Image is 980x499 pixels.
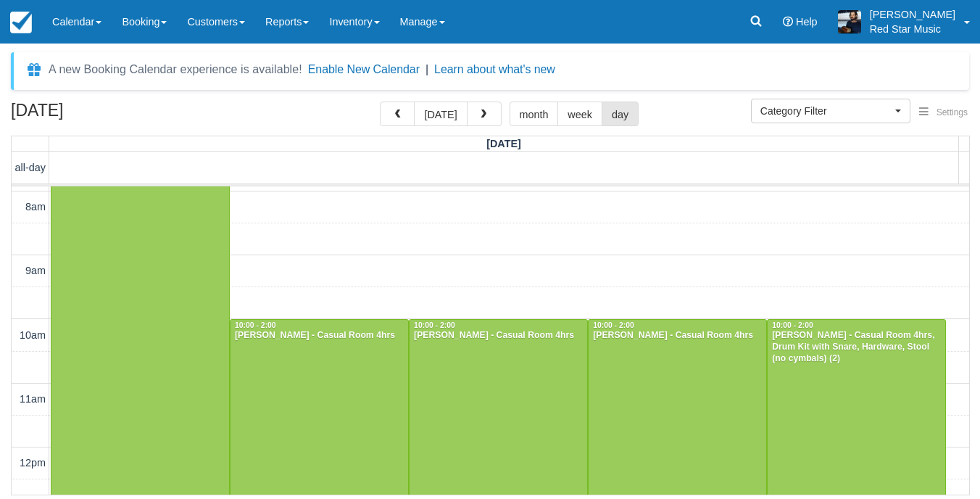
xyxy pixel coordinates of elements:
[308,62,420,77] button: Enable New Calendar
[20,329,46,341] span: 10am
[20,393,46,405] span: 11am
[25,201,46,213] span: 8am
[771,330,942,365] div: [PERSON_NAME] - Casual Room 4hrs, Drum Kit with Snare, Hardware, Stool (no cymbals) (2)
[414,321,455,329] span: 10:00 - 2:00
[49,61,302,78] div: A new Booking Calendar experience is available!
[510,102,559,126] button: month
[838,10,861,33] img: A1
[486,138,521,149] span: [DATE]
[592,330,763,342] div: [PERSON_NAME] - Casual Room 4hrs
[10,12,32,33] img: checkfront-main-nav-mini-logo.png
[870,7,955,22] p: [PERSON_NAME]
[434,63,555,75] a: Learn about what's new
[783,17,793,27] i: Help
[910,102,976,123] button: Settings
[425,63,428,75] span: |
[235,321,276,329] span: 10:00 - 2:00
[772,321,813,329] span: 10:00 - 2:00
[20,457,46,469] span: 12pm
[602,102,639,126] button: day
[11,102,194,128] h2: [DATE]
[796,16,818,28] span: Help
[25,265,46,276] span: 9am
[413,330,584,342] div: [PERSON_NAME] - Casual Room 4hrs
[557,102,602,126] button: week
[15,162,46,173] span: all-day
[234,330,404,342] div: [PERSON_NAME] - Casual Room 4hrs
[414,102,467,126] button: [DATE]
[751,99,910,123] button: Category Filter
[760,104,892,118] span: Category Filter
[937,107,968,117] span: Settings
[593,321,634,329] span: 10:00 - 2:00
[870,22,955,36] p: Red Star Music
